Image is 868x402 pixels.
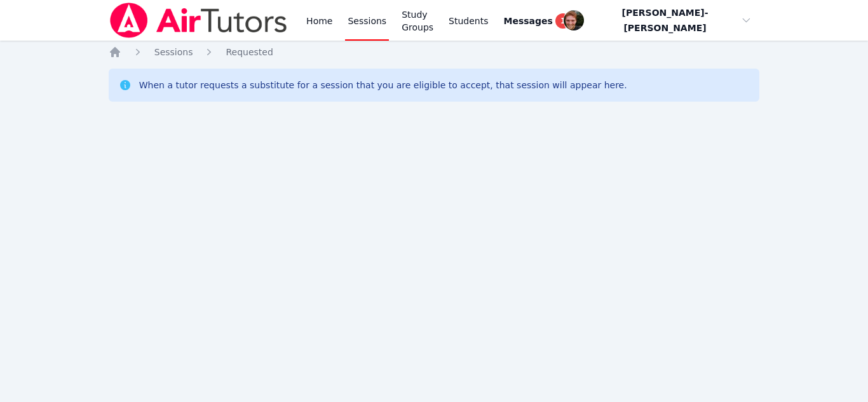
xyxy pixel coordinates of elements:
[226,47,273,57] span: Requested
[109,3,288,38] img: Air Tutors
[154,46,193,58] a: Sessions
[139,79,627,91] div: When a tutor requests a substitute for a session that you are eligible to accept, that session wi...
[504,15,553,27] span: Messages
[154,47,193,57] span: Sessions
[109,46,760,58] nav: Breadcrumb
[226,46,273,58] a: Requested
